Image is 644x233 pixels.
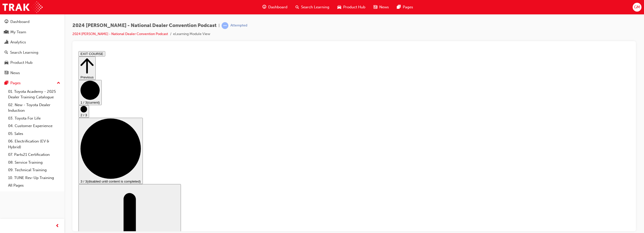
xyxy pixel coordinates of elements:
span: (disabled until content is completed) [11,130,64,134]
span: prev-icon [56,223,59,229]
a: News [2,68,62,78]
span: Search Learning [301,4,329,10]
span: search-icon [296,4,299,10]
a: 05. Sales [6,130,62,138]
span: people-icon [5,30,8,35]
button: Pages [2,78,62,88]
a: guage-iconDashboard [258,2,291,12]
button: 1 / 3(current) [2,31,25,56]
a: 2024 [PERSON_NAME] - National Dealer Convention Podcast [72,32,168,36]
a: Search Learning [2,48,62,57]
div: News [10,70,20,76]
a: Dashboard [2,17,62,26]
button: Previous [2,7,19,31]
span: pages-icon [5,81,8,85]
span: | [219,23,220,28]
span: (current) [11,51,23,55]
div: Analytics [10,39,26,45]
a: My Team [2,27,62,37]
a: 01. Toyota Academy - 2025 Dealer Training Catalogue [6,88,62,101]
a: 04. Customer Experience [6,122,62,130]
div: Product Hub [10,60,33,66]
div: Pages [10,80,21,86]
a: pages-iconPages [393,2,417,12]
span: Dashboard [268,4,287,10]
a: car-iconProduct Hub [333,2,369,12]
button: 2 / 3 [2,56,13,69]
span: 1 / 3 [4,51,11,55]
span: news-icon [373,4,377,10]
span: search-icon [5,50,8,55]
span: news-icon [5,71,8,75]
span: learningRecordVerb_ATTEMPT-icon [222,22,228,29]
span: car-icon [5,61,8,65]
span: Product Hub [343,4,365,10]
li: eLearning Module View [173,31,210,37]
a: news-iconNews [369,2,393,12]
div: Search Learning [10,50,38,55]
span: guage-icon [5,20,8,24]
a: 09. Technical Training [6,166,62,174]
button: EXIT COURSE [2,2,29,7]
span: pages-icon [397,4,401,10]
a: 07. Parts21 Certification [6,151,62,159]
span: Previous [4,26,17,30]
img: Trak [3,2,43,13]
span: Pages [403,4,413,10]
a: search-iconSearch Learning [291,2,333,12]
a: 02. New - Toyota Dealer Induction [6,101,62,114]
div: Attempted [230,23,247,28]
span: 2 / 3 [4,64,11,68]
a: 08. Service Training [6,159,62,166]
a: 03. Toyota For Life [6,114,62,122]
span: News [379,4,389,10]
div: Dashboard [10,19,30,25]
span: car-icon [337,4,341,10]
a: 06. Electrification (EV & Hybrid) [6,137,62,151]
a: 10. TUNE Rev-Up Training [6,174,62,182]
span: GM [634,4,640,10]
button: DashboardMy TeamAnalyticsSearch LearningProduct HubNews [2,16,62,78]
a: All Pages [6,182,62,189]
span: 3 / 3 [4,130,11,134]
span: chart-icon [5,40,8,45]
a: Analytics [2,38,62,47]
span: up-icon [57,80,60,86]
button: GM [633,3,641,12]
a: Product Hub [2,58,62,67]
button: 3 / 3(disabled until content is completed) [2,69,66,135]
span: 2024 [PERSON_NAME] - National Dealer Convention Podcast [72,23,217,28]
span: guage-icon [262,4,266,10]
div: My Team [10,29,26,35]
